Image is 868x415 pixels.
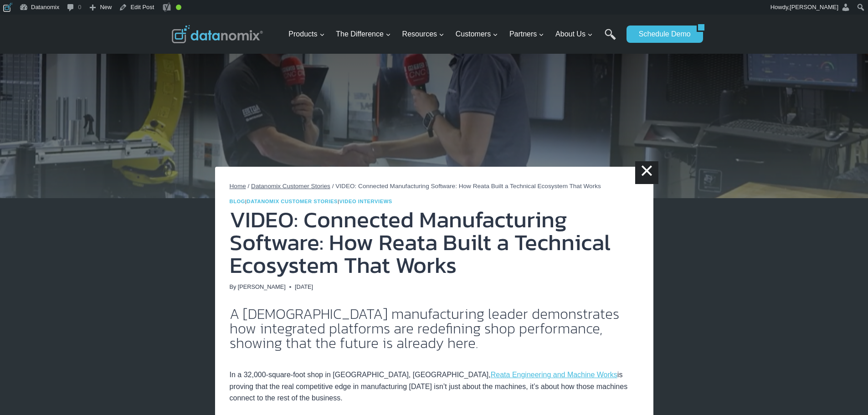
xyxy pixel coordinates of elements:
div: Good [176,5,181,10]
time: [DATE] [295,282,313,292]
span: The Difference [336,28,391,40]
h1: VIDEO: Connected Manufacturing Software: How Reata Built a Technical Ecosystem That Works [230,208,639,277]
nav: Breadcrumbs [230,181,639,191]
span: By [230,282,236,292]
nav: Primary Navigation [285,20,622,49]
h2: A [DEMOGRAPHIC_DATA] manufacturing leader demonstrates how integrated platforms are redefining sh... [230,307,639,350]
span: Products [288,28,324,40]
span: / [332,183,334,190]
a: Schedule Demo [627,26,697,43]
p: In a 32,000-square-foot shop in [GEOGRAPHIC_DATA], [GEOGRAPHIC_DATA], is proving that the real co... [230,358,639,404]
a: Search [605,29,616,49]
span: Resources [402,28,444,40]
a: × [635,161,658,184]
span: Partners [509,28,544,40]
span: VIDEO: Connected Manufacturing Software: How Reata Built a Technical Ecosystem That Works [335,183,601,190]
span: [PERSON_NAME] [790,4,838,10]
a: Datanomix Customer Stories [247,199,338,204]
a: Home [230,183,246,190]
a: Video Interviews [339,199,392,204]
a: Blog [230,199,246,204]
a: Datanomix Customer Stories [251,183,330,190]
span: About Us [555,28,593,40]
a: Reata Engineering and Machine Works [491,371,617,379]
span: Customers [456,28,498,40]
span: | | [230,199,392,204]
img: Datanomix [172,25,263,43]
span: / [248,183,250,190]
a: [PERSON_NAME] [238,283,286,290]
